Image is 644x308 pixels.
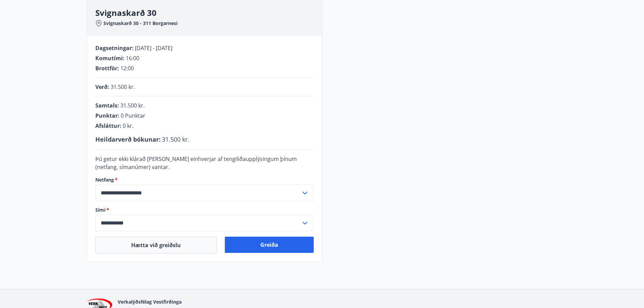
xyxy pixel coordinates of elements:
span: 0 kr. [123,122,134,129]
span: 16:00 [126,54,139,62]
span: Punktar : [95,112,119,119]
h3: Svignaskarð 30 [95,7,322,19]
span: Komutími : [95,54,124,62]
span: Samtals : [95,102,119,109]
span: Afsláttur : [95,122,121,129]
label: Netfang [95,176,314,183]
span: Brottför : [95,65,119,72]
span: Verkalýðsfélag Vestfirðinga [118,299,182,305]
span: 0 Punktar [121,112,145,119]
span: 12:00 [120,65,134,72]
button: Greiða [225,237,314,253]
span: 31.500 kr. [162,135,189,143]
span: Þú getur ekki klárað [PERSON_NAME] einhverjar af tengiliðaupplýsingum þínum (netfang, símanúmer) ... [95,155,297,171]
span: Dagsetningar : [95,44,134,52]
span: Heildarverð bókunar : [95,135,161,143]
span: [DATE] - [DATE] [135,44,172,52]
label: Sími [95,207,314,213]
button: Hætta við greiðslu [95,237,217,254]
span: Svignaskarð 30 - 311 Borgarnesi [103,20,177,27]
span: 31.500 kr. [111,83,135,91]
span: Verð : [95,83,109,91]
span: 31.500 kr. [120,102,145,109]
